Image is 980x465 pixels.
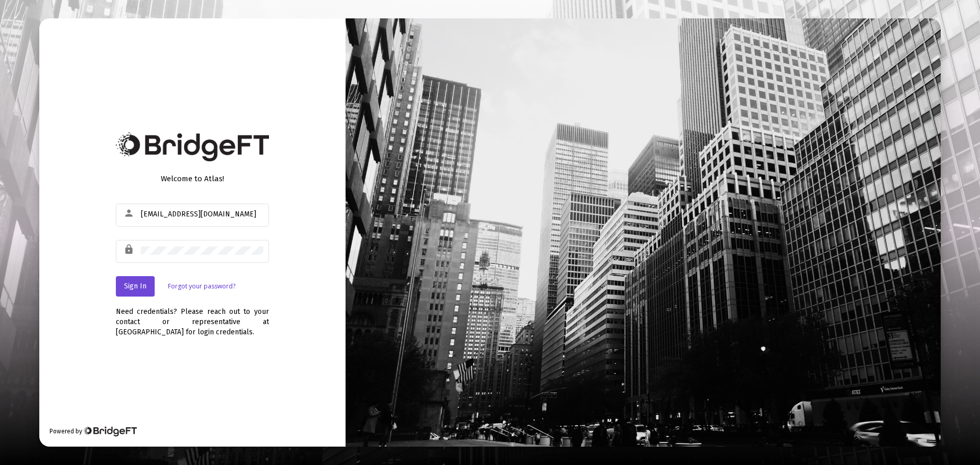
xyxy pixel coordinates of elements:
img: Bridge Financial Technology Logo [83,426,137,436]
span: Sign In [124,282,146,290]
button: Sign In [116,276,155,297]
mat-icon: lock [124,243,136,256]
mat-icon: person [124,207,136,219]
div: Welcome to Atlas! [116,174,269,184]
a: Forgot your password? [168,281,235,291]
img: Bridge Financial Technology Logo [116,132,269,161]
div: Need credentials? Please reach out to your contact or representative at [GEOGRAPHIC_DATA] for log... [116,297,269,337]
div: Powered by [50,426,137,436]
input: Email or Username [141,210,263,218]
